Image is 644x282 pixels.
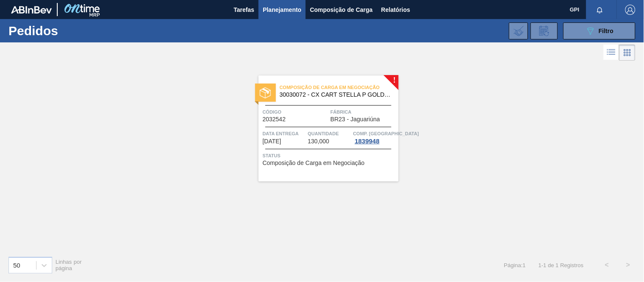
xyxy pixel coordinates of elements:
div: Solicitação de Revisão de Pedidos [531,22,558,39]
span: BR23 - Jaguariúna [331,116,380,123]
button: Filtro [563,22,636,39]
span: Composição de Carga em Negociação [263,160,365,166]
span: Página : 1 [504,262,526,268]
img: status [260,87,271,98]
span: 2032542 [263,116,286,123]
span: Data entrega [263,129,306,138]
span: 19/09/2025 [263,138,281,145]
span: 1 - 1 de 1 Registros [539,262,584,268]
span: Comp. Carga [353,129,419,138]
span: Planejamento [263,5,301,15]
span: Status [263,151,397,160]
h1: Pedidos [8,26,130,36]
span: Tarefas [233,5,254,15]
span: Fábrica [331,108,397,116]
span: Composição de Carga em Negociação [280,83,399,92]
div: Visão em Lista [604,45,619,61]
span: Quantidade [308,129,351,138]
img: Logout [625,5,636,15]
div: Importar Negociações dos Pedidos [509,22,528,39]
span: Código [263,108,329,116]
span: Linhas por página [56,259,82,271]
button: Notificações [586,4,613,16]
span: Relatórios [381,5,410,15]
button: < [596,254,618,276]
a: !statusComposição de Carga em Negociação30030072 - CX CART STELLA P GOLD 330ML C6 298 NIV23Código... [246,75,399,181]
span: Filtro [599,28,614,34]
span: Composição de Carga [310,5,373,15]
div: Visão em Cards [619,45,636,61]
a: Comp. [GEOGRAPHIC_DATA]1839948 [353,129,397,145]
button: > [618,254,639,276]
img: TNhmsLtSVTkK8tSr43FrP2fwEKptu5GPRR3wAAAABJRU5ErkJggg== [11,6,52,14]
span: 30030072 - CX CART STELLA P GOLD 330ML C6 298 NIV23 [280,92,392,98]
span: 130,000 [308,138,329,145]
div: 50 [13,262,20,269]
div: 1839948 [353,138,381,145]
